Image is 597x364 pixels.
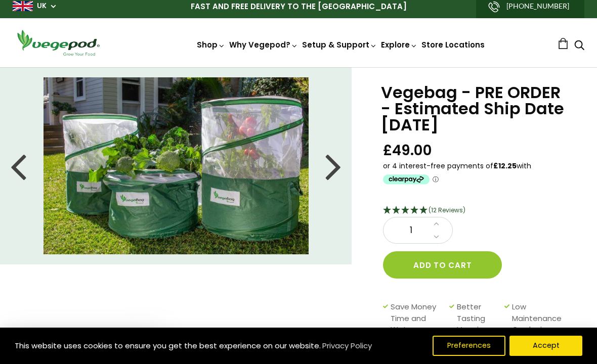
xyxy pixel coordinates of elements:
[381,39,417,50] a: Explore
[457,301,499,336] span: Better Tasting Veggies
[383,251,502,279] button: Add to cart
[229,39,298,50] a: Why Vegepod?
[13,1,33,11] img: gb_large.png
[44,77,309,254] img: Vegebag - PRE ORDER - Estimated Ship Date OCTOBER 1ST
[433,336,505,356] button: Preferences
[15,340,321,351] span: This website uses cookies to ensure you get the best experience on our website.
[13,28,104,57] img: Vegepod
[197,39,225,50] a: Shop
[429,206,465,214] span: (12 Reviews)
[383,141,432,160] span: £49.00
[394,224,428,237] span: 1
[391,301,444,336] span: Save Money Time and Water
[421,39,485,50] a: Store Locations
[321,337,373,355] a: Privacy Policy (opens in a new tab)
[431,231,442,244] a: Decrease quantity by 1
[381,84,572,133] h1: Vegebag - PRE ORDER - Estimated Ship Date [DATE]
[302,39,377,50] a: Setup & Support
[509,336,582,356] button: Accept
[37,1,47,11] a: UK
[431,217,442,231] a: Increase quantity by 1
[574,41,584,52] a: Search
[383,204,572,217] div: 4.92 Stars - 12 Reviews
[512,301,567,336] span: Low Maintenance Gardening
